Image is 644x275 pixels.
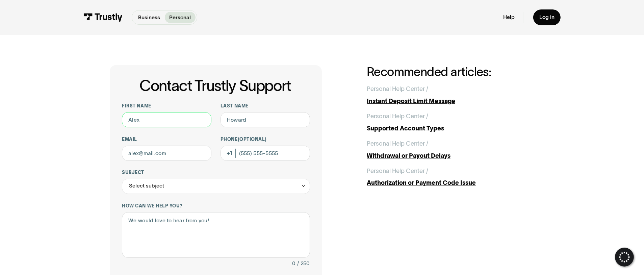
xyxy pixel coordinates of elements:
a: Personal [165,12,196,23]
div: Personal Help Center / [367,112,428,121]
a: Personal Help Center /Instant Deposit Limit Message [367,84,534,106]
div: Personal Help Center / [367,139,428,148]
label: Phone [221,136,310,143]
div: Personal Help Center / [367,84,428,94]
div: 0 [292,259,295,268]
label: Email [122,136,211,143]
a: Personal Help Center /Withdrawal or Payout Delays [367,139,534,160]
a: Personal Help Center /Supported Account Types [367,112,534,133]
a: Help [503,14,515,21]
h2: Recommended articles: [367,65,534,78]
div: Select subject [129,181,164,191]
p: Business [138,14,160,22]
label: Last name [221,103,310,109]
label: How can we help you? [122,203,310,209]
p: Personal [169,14,191,22]
input: Alex [122,112,211,127]
a: Business [134,12,165,23]
input: alex@mail.com [122,146,211,161]
div: Supported Account Types [367,124,534,133]
div: Instant Deposit Limit Message [367,97,534,106]
label: First name [122,103,211,109]
div: Select subject [122,179,310,194]
a: Log in [533,9,561,25]
h1: Contact Trustly Support [121,77,310,94]
div: / 250 [297,259,310,268]
input: Howard [221,112,310,127]
span: (Optional) [238,137,267,142]
img: Trustly Logo [83,13,123,22]
input: (555) 555-5555 [221,146,310,161]
label: Subject [122,170,310,176]
div: Authorization or Payment Code Issue [367,178,534,187]
div: Personal Help Center / [367,167,428,176]
div: Withdrawal or Payout Delays [367,151,534,160]
a: Personal Help Center /Authorization or Payment Code Issue [367,167,534,188]
div: Log in [539,14,555,21]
